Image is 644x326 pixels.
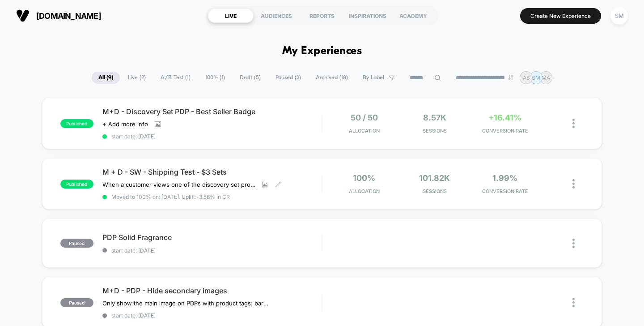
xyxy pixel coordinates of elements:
div: REPORTS [299,9,345,23]
span: 50 / 50 [351,113,378,122]
span: Sessions [402,188,467,194]
span: 1.99% [492,173,517,183]
div: ACADEMY [390,9,436,23]
span: When a customer views one of the discovery set products, the free shipping banner at the top is h... [102,181,255,188]
img: close [572,298,575,307]
span: Sessions [402,128,467,134]
span: M+D - Discovery Set PDP - Best Seller Badge [102,107,322,116]
img: close [572,239,575,248]
img: Visually logo [16,9,30,22]
button: SM [608,7,631,25]
span: M + D - SW - Shipping Test - $3 Sets [102,167,322,176]
span: +16.41% [488,113,521,122]
span: 100% [353,173,375,183]
div: INSPIRATIONS [345,9,390,23]
span: 101.82k [419,173,450,183]
span: Allocation [349,128,380,134]
span: By Label [363,74,384,81]
span: [DOMAIN_NAME] [36,11,101,21]
div: AUDIENCES [254,9,299,23]
span: 100% ( 1 ) [199,72,232,84]
span: 8.57k [423,113,446,122]
button: Create New Experience [520,8,601,24]
span: Draft ( 5 ) [233,72,267,84]
span: published [60,119,93,128]
span: CONVERSION RATE [472,188,538,194]
button: [DOMAIN_NAME] [13,9,104,23]
span: paused [60,298,93,307]
span: paused [60,239,93,248]
span: A/B Test ( 1 ) [154,72,197,84]
h1: My Experiences [282,45,362,58]
div: LIVE [208,9,254,23]
span: Only show the main image on PDPs with product tags: bar soap, deo, oil. [102,300,268,307]
span: start date: [DATE] [102,133,322,140]
span: All ( 9 ) [92,72,120,84]
span: Live ( 2 ) [121,72,153,84]
span: start date: [DATE] [102,247,322,254]
span: + Add more info [102,120,148,128]
span: published [60,180,93,189]
p: MA [542,74,550,81]
p: SM [532,74,540,81]
span: CONVERSION RATE [472,128,538,134]
img: close [572,179,575,189]
span: Archived ( 18 ) [309,72,355,84]
div: SM [610,7,628,25]
span: Paused ( 2 ) [269,72,308,84]
span: PDP Solid Fragrance [102,233,322,242]
img: close [572,119,575,128]
img: end [508,75,513,80]
span: M+D - PDP - Hide secondary images [102,286,322,295]
p: AS [523,74,530,81]
span: start date: [DATE] [102,312,322,319]
span: Allocation [349,188,380,194]
span: Moved to 100% on: [DATE] . Uplift: -3.58% in CR [111,193,230,200]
